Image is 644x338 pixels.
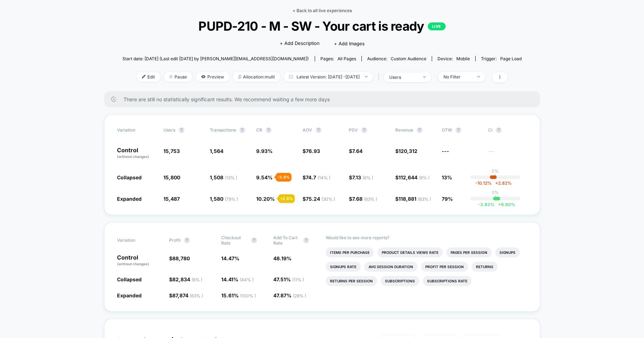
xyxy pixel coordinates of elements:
span: ( 30 % ) [321,196,335,202]
div: Trigger: [481,56,522,61]
span: 2.82 % [492,180,512,186]
p: Would like to see more reports? [326,235,527,240]
div: Pages: [320,56,356,61]
img: calendar [289,75,293,78]
span: $ [169,276,202,282]
span: $ [395,174,430,180]
span: Preview [196,72,229,82]
span: Expanded [117,292,142,298]
button: ? [251,237,257,243]
span: Start date: [DATE] (Last edit [DATE] by [PERSON_NAME][EMAIL_ADDRESS][DOMAIN_NAME]) [122,56,309,61]
span: all pages [338,56,356,61]
button: ? [239,127,245,133]
button: ? [496,127,502,133]
span: CI [488,127,527,133]
span: $ [303,174,330,180]
span: 87,874 [172,292,203,298]
span: ( 6 % ) [419,175,430,180]
span: (without changes) [117,154,149,159]
span: ( 63 % ) [364,196,377,202]
div: users [389,75,418,80]
span: Checkout Rate [221,235,248,246]
span: Custom Audience [391,56,426,61]
span: 76.93 [306,148,320,154]
img: end [365,76,367,77]
span: --- [488,149,527,159]
button: ? [417,127,422,133]
span: 7.68 [352,196,377,202]
span: 118,881 [399,196,431,202]
span: 88,780 [172,255,190,261]
span: (without changes) [117,262,149,266]
span: ( 44 % ) [240,277,254,282]
li: Profit Per Session [421,262,468,272]
a: < Back to all live experiences [293,8,352,13]
span: users [163,127,175,133]
span: 47.87 % [273,292,306,298]
span: 112,644 [399,174,430,180]
span: 14.47 % [221,255,239,261]
span: $ [349,174,373,180]
span: Collapsed [117,174,142,180]
span: Collapsed [117,276,142,282]
button: ? [361,127,367,133]
span: PSV [349,127,358,133]
span: CR [256,127,262,133]
span: Expanded [117,196,142,202]
span: $ [169,255,190,261]
span: Page Load [500,56,522,61]
span: 7.64 [352,148,362,154]
span: 75.24 [306,196,335,202]
span: OTW [442,127,481,133]
button: ? [303,237,309,243]
p: Control [117,255,162,267]
button: ? [184,237,190,243]
button: ? [266,127,272,133]
span: + Add Description [280,40,320,47]
span: There are still no statistically significant results. We recommend waiting a few more days [123,96,526,102]
span: ( 100 % ) [240,293,256,298]
img: end [169,75,173,78]
span: + [498,202,501,207]
span: 9.93 % [256,148,273,154]
span: Allocation: multi [233,72,280,82]
li: Avg Session Duration [364,262,417,272]
img: edit [142,75,146,78]
span: ( 28 % ) [293,293,306,298]
span: Edit [137,72,160,82]
p: 0% [492,190,499,195]
span: ( 79 % ) [225,196,238,202]
span: ( 6 % ) [192,277,202,282]
span: Latest Version: [DATE] - [DATE] [284,72,373,82]
span: 15,487 [163,196,180,202]
span: $ [169,292,203,298]
span: $ [395,196,431,202]
img: end [477,76,480,77]
div: Audience: [367,56,426,61]
span: mobile [456,56,470,61]
span: 13% [442,174,452,180]
span: 79% [442,196,453,202]
span: AOV [303,127,312,133]
span: + [495,180,498,186]
li: Items Per Purchase [326,247,374,257]
li: Signups [495,247,520,257]
span: ( 6 % ) [362,175,373,180]
span: Variation [117,235,156,246]
li: Pages Per Session [446,247,492,257]
span: $ [303,148,320,154]
span: PUPD-210 - M - SW - Your cart is ready [142,19,502,34]
span: Add To Cart Rate [273,235,300,246]
p: | [495,195,496,200]
span: 1,508 [210,174,237,180]
span: ( 13 % ) [225,175,237,180]
p: LIVE [428,22,446,30]
img: end [423,76,426,78]
span: -3.83 % [478,202,495,207]
span: Device: [432,56,475,61]
span: 74.7 [306,174,330,180]
div: - 3.9 % [276,173,291,181]
button: ? [316,127,321,133]
span: 120,312 [399,148,417,154]
span: 15,753 [163,148,180,154]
